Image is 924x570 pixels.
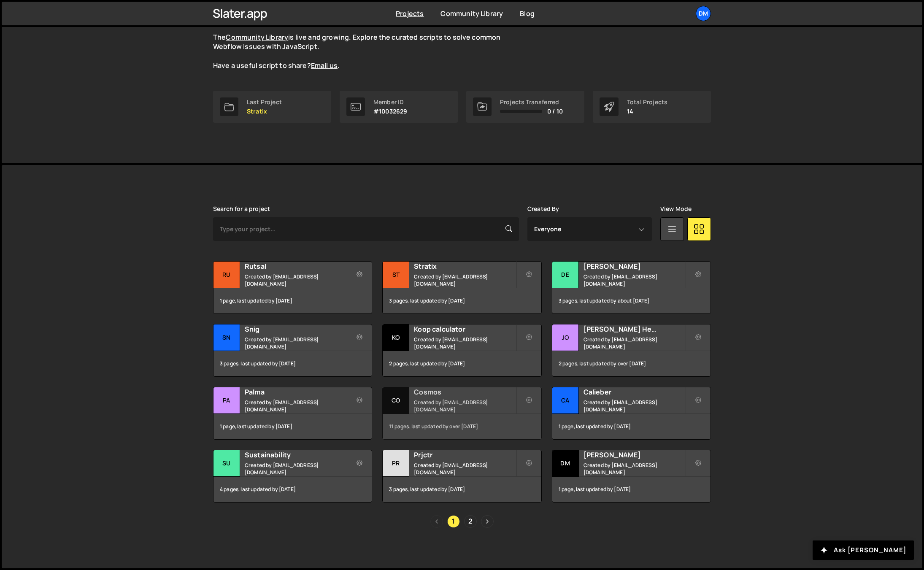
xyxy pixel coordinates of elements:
[213,477,372,502] div: 4 pages, last updated by [DATE]
[584,262,685,271] h2: [PERSON_NAME]
[547,108,563,115] span: 0 / 10
[584,399,685,413] small: Created by [EMAIL_ADDRESS][DOMAIN_NAME]
[213,205,270,212] label: Search for a project
[382,387,541,440] a: Co Cosmos Created by [EMAIL_ADDRESS][DOMAIN_NAME] 11 pages, last updated by over [DATE]
[584,273,685,287] small: Created by [EMAIL_ADDRESS][DOMAIN_NAME]
[414,336,516,350] small: Created by [EMAIL_ADDRESS][DOMAIN_NAME]
[396,9,424,18] a: Projects
[414,324,516,334] h2: Koop calculator
[584,462,685,476] small: Created by [EMAIL_ADDRESS][DOMAIN_NAME]
[414,462,516,476] small: Created by [EMAIL_ADDRESS][DOMAIN_NAME]
[464,515,477,528] a: Page 2
[383,414,541,439] div: 11 pages, last updated by over [DATE]
[213,351,372,376] div: 3 pages, last updated by [DATE]
[213,261,372,314] a: Ru Rutsal Created by [EMAIL_ADDRESS][DOMAIN_NAME] 1 page, last updated by [DATE]
[552,477,711,502] div: 1 page, last updated by [DATE]
[552,450,579,477] div: Dm
[213,387,372,440] a: Pa Palma Created by [EMAIL_ADDRESS][DOMAIN_NAME] 1 page, last updated by [DATE]
[520,9,535,18] a: Blog
[213,217,519,241] input: Type your project...
[552,450,711,502] a: Dm [PERSON_NAME] Created by [EMAIL_ADDRESS][DOMAIN_NAME] 1 page, last updated by [DATE]
[383,450,409,477] div: Pr
[383,324,409,351] div: Ko
[552,324,711,377] a: Jo [PERSON_NAME] Health Created by [EMAIL_ADDRESS][DOMAIN_NAME] 2 pages, last updated by over [DATE]
[213,324,240,351] div: Sn
[245,450,346,459] h2: Sustainability
[226,32,288,42] a: Community Library
[311,61,338,70] a: Email us
[245,262,346,271] h2: Rutsal
[414,450,516,459] h2: Prjctr
[584,450,685,459] h2: [PERSON_NAME]
[584,387,685,397] h2: Calieber
[552,324,579,351] div: Jo
[213,450,240,477] div: Su
[383,288,541,313] div: 3 pages, last updated by [DATE]
[382,324,541,377] a: Ko Koop calculator Created by [EMAIL_ADDRESS][DOMAIN_NAME] 2 pages, last updated by [DATE]
[213,288,372,313] div: 1 page, last updated by [DATE]
[245,273,346,287] small: Created by [EMAIL_ADDRESS][DOMAIN_NAME]
[552,261,711,314] a: De [PERSON_NAME] Created by [EMAIL_ADDRESS][DOMAIN_NAME] 3 pages, last updated by about [DATE]
[552,351,711,376] div: 2 pages, last updated by over [DATE]
[527,205,559,212] label: Created By
[552,414,711,439] div: 1 page, last updated by [DATE]
[213,32,517,70] p: The is live and growing. Explore the curated scripts to solve common Webflow issues with JavaScri...
[383,387,409,414] div: Co
[584,336,685,350] small: Created by [EMAIL_ADDRESS][DOMAIN_NAME]
[373,108,407,115] p: #10032629
[373,99,407,105] div: Member ID
[247,108,282,115] p: Stratix
[552,387,579,414] div: Ca
[813,540,914,560] button: Ask [PERSON_NAME]
[500,99,563,105] div: Projects Transferred
[414,273,516,287] small: Created by [EMAIL_ADDRESS][DOMAIN_NAME]
[213,515,711,528] div: Pagination
[382,450,541,502] a: Pr Prjctr Created by [EMAIL_ADDRESS][DOMAIN_NAME] 3 pages, last updated by [DATE]
[440,9,503,18] a: Community Library
[627,108,667,115] p: 14
[245,462,346,476] small: Created by [EMAIL_ADDRESS][DOMAIN_NAME]
[660,205,692,212] label: View Mode
[213,324,372,377] a: Sn Snig Created by [EMAIL_ADDRESS][DOMAIN_NAME] 3 pages, last updated by [DATE]
[245,324,346,334] h2: Snig
[213,91,331,123] a: Last Project Stratix
[213,414,372,439] div: 1 page, last updated by [DATE]
[213,387,240,414] div: Pa
[414,387,516,397] h2: Cosmos
[247,99,282,105] div: Last Project
[382,261,541,314] a: St Stratix Created by [EMAIL_ADDRESS][DOMAIN_NAME] 3 pages, last updated by [DATE]
[414,399,516,413] small: Created by [EMAIL_ADDRESS][DOMAIN_NAME]
[481,515,494,528] a: Next page
[245,399,346,413] small: Created by [EMAIL_ADDRESS][DOMAIN_NAME]
[584,324,685,334] h2: [PERSON_NAME] Health
[213,450,372,502] a: Su Sustainability Created by [EMAIL_ADDRESS][DOMAIN_NAME] 4 pages, last updated by [DATE]
[414,262,516,271] h2: Stratix
[383,351,541,376] div: 2 pages, last updated by [DATE]
[245,336,346,350] small: Created by [EMAIL_ADDRESS][DOMAIN_NAME]
[627,99,667,105] div: Total Projects
[552,288,711,313] div: 3 pages, last updated by about [DATE]
[245,387,346,397] h2: Palma
[552,262,579,288] div: De
[383,477,541,502] div: 3 pages, last updated by [DATE]
[213,262,240,288] div: Ru
[383,262,409,288] div: St
[552,387,711,440] a: Ca Calieber Created by [EMAIL_ADDRESS][DOMAIN_NAME] 1 page, last updated by [DATE]
[696,6,711,21] a: Dm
